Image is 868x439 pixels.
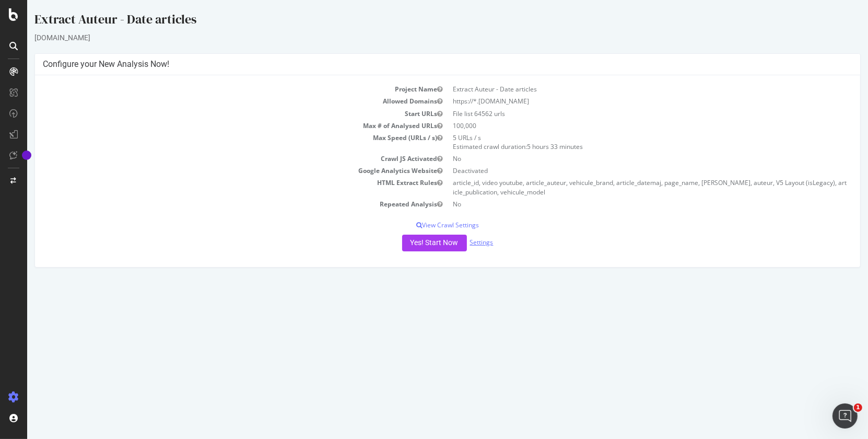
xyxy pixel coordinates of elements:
[832,403,858,429] iframe: Intercom live chat
[16,132,420,153] td: Max Speed (URLs / s)
[16,108,420,120] td: Start URLs
[420,198,825,210] td: No
[7,32,834,43] div: [DOMAIN_NAME]
[420,83,825,95] td: Extract Auteur - Date articles
[420,108,825,120] td: File list 64562 urls
[16,59,825,70] h4: Configure your New Analysis Now!
[420,165,825,177] td: Deactivated
[443,238,466,247] a: Settings
[16,120,420,132] td: Max # of Analysed URLs
[16,165,420,177] td: Google Analytics Website
[500,142,556,151] span: 5 hours 33 minutes
[420,120,825,132] td: 100,000
[420,132,825,153] td: 5 URLs / s Estimated crawl duration:
[420,177,825,198] td: article_id, video youtube, article_auteur, vehicule_brand, article_datemaj, page_name, [PERSON_NA...
[7,10,834,32] div: Extract Auteur - Date articles
[854,403,862,412] span: 1
[16,198,420,210] td: Repeated Analysis
[16,221,825,229] p: View Crawl Settings
[16,83,420,95] td: Project Name
[420,95,825,107] td: https://*.[DOMAIN_NAME]
[375,235,440,251] button: Yes! Start Now
[22,151,31,160] div: Tooltip anchor
[16,177,420,198] td: HTML Extract Rules
[16,153,420,165] td: Crawl JS Activated
[16,95,420,107] td: Allowed Domains
[420,153,825,165] td: No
